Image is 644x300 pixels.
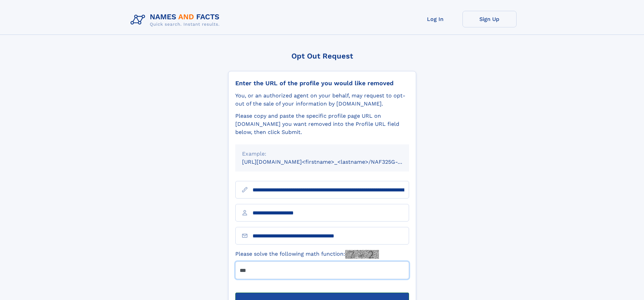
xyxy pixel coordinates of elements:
[228,52,416,60] div: Opt Out Request
[235,250,379,259] label: Please solve the following math function:
[235,79,409,87] div: Enter the URL of the profile you would like removed
[235,92,409,108] div: You, or an authorized agent on your behalf, may request to opt-out of the sale of your informatio...
[408,11,462,27] a: Log In
[242,159,422,165] small: [URL][DOMAIN_NAME]<firstname>_<lastname>/NAF325G-xxxxxxxx
[462,11,517,27] a: Sign Up
[235,112,409,136] div: Please copy and paste the specific profile page URL on [DOMAIN_NAME] you want removed into the Pr...
[242,150,402,158] div: Example:
[128,11,225,29] img: Logo Names and Facts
